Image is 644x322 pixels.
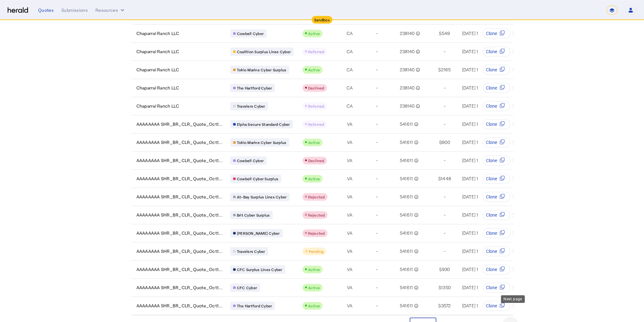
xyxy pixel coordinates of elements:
span: [DATE] 11:03 AM [462,158,494,163]
span: - [444,85,446,91]
span: [DATE] 11:03 AM [462,230,494,236]
span: 238140 [400,85,415,91]
span: - [376,103,378,109]
span: Clone [486,67,497,73]
span: 900 [442,139,450,146]
span: Chaparral Ranch LLC [136,48,179,55]
span: AAAAAAAA SHR_BR_CLR_Quote_Oct1... [136,303,223,309]
button: Clone [483,119,510,129]
span: Active [308,285,320,290]
span: [DATE] 12:08 PM [462,103,495,109]
span: Chaparral Ranch LLC [136,30,179,37]
span: 549 [442,30,450,37]
span: [DATE] 12:08 PM [462,67,495,72]
span: CA [347,48,353,55]
span: Active [308,68,320,72]
span: 1350 [441,284,451,291]
span: Rejected [308,231,325,235]
span: [DATE] 11:03 AM [462,267,494,272]
span: 2165 [441,67,451,73]
span: VA [347,212,353,218]
button: Clone [483,47,510,57]
button: Clone [483,228,510,238]
button: Clone [483,155,510,166]
span: CA [347,85,353,91]
span: 238140 [400,67,415,73]
span: Clone [486,85,497,91]
mat-icon: info_outline [413,284,419,291]
span: 238140 [400,103,415,109]
span: - [376,248,378,254]
span: VA [347,157,353,164]
span: Active [308,31,320,36]
span: $ [438,67,441,73]
span: [DATE] 11:03 AM [462,140,494,145]
div: Sandbox [312,16,332,24]
span: 541611 [400,194,413,200]
span: The Hartford Cyber [237,85,272,90]
span: Chaparral Ranch LLC [136,103,179,109]
span: [DATE] 12:08 PM [462,85,495,90]
span: - [376,121,378,127]
span: Active [308,267,320,272]
span: - [444,103,446,109]
span: [DATE] 11:03 AM [462,303,494,308]
span: Tokio Marine Cyber Surplus [237,140,287,145]
span: Coalition Surplus Lines Cyber [237,49,291,54]
span: - [376,194,378,200]
mat-icon: info_outline [414,67,420,73]
span: $ [438,175,441,182]
span: AAAAAAAA SHR_BR_CLR_Quote_Oct1... [136,157,223,164]
span: Referred [308,49,324,54]
div: Submissions [61,7,88,13]
span: - [444,248,446,254]
span: 1448 [441,175,451,182]
span: [DATE] 11:03 AM [462,176,494,181]
span: VA [347,175,353,182]
span: - [444,212,446,218]
span: - [376,175,378,182]
span: Clone [486,175,497,182]
span: 541611 [400,230,413,236]
mat-icon: info_outline [414,30,420,37]
mat-icon: info_outline [414,103,420,109]
button: Clone [483,137,510,147]
mat-icon: info_outline [413,175,419,182]
span: - [444,121,446,127]
button: Clone [483,301,510,311]
span: Clone [486,212,497,218]
span: 3572 [441,303,451,309]
span: - [376,284,378,291]
span: Brit Cyber Surplus [237,212,270,218]
span: [DATE] 11:03 AM [462,121,494,127]
span: Clone [486,103,497,109]
span: AAAAAAAA SHR_BR_CLR_Quote_Oct1... [136,175,223,182]
mat-icon: info_outline [414,48,420,55]
span: VA [347,303,353,309]
span: Elpha Secure Standard Cyber [237,122,290,127]
span: Declined [308,86,324,90]
mat-icon: info_outline [413,230,419,236]
span: Referred [308,104,324,108]
span: [DATE] 12:08 PM [462,49,495,54]
button: Clone [483,246,510,256]
span: Rejected [308,195,325,199]
span: - [376,212,378,218]
span: Clone [486,266,497,273]
span: Clone [486,139,497,146]
span: - [444,230,446,236]
span: Clone [486,284,497,291]
span: $ [439,30,441,37]
span: Referred [308,122,324,126]
span: VA [347,121,353,127]
button: Clone [483,174,510,184]
span: VA [347,248,353,254]
span: Cowbell Cyber [237,158,264,163]
mat-icon: info_outline [414,85,420,91]
span: Clone [486,248,497,254]
span: [DATE] 12:08 PM [462,31,495,36]
span: - [376,30,378,37]
span: Clone [486,48,497,55]
span: 541611 [400,175,413,182]
button: Clone [483,192,510,202]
